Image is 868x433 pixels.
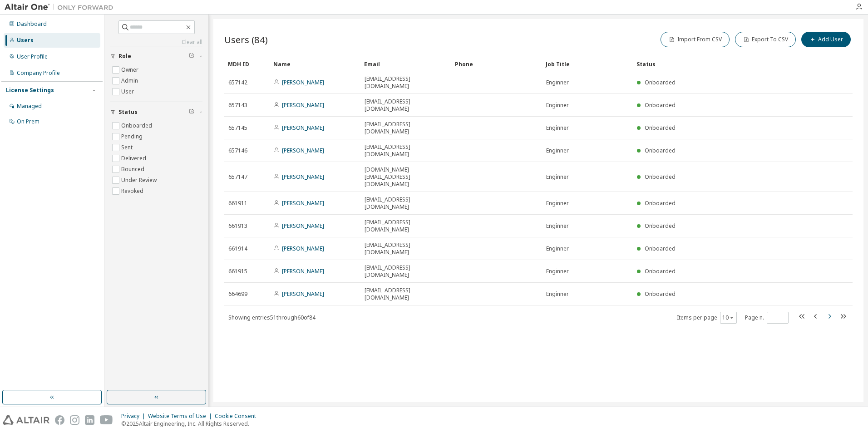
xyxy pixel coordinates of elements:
span: 661915 [228,268,247,275]
div: License Settings [6,87,54,94]
p: © 2025 Altair Engineering, Inc. All Rights Reserved. [121,420,261,428]
span: Onboarded [645,245,676,252]
span: Onboarded [645,173,676,181]
span: Enginner [546,245,569,252]
span: Items per page [677,312,737,324]
span: Enginner [546,102,569,109]
span: Users (84) [224,33,268,46]
div: Company Profile [17,69,60,77]
div: Cookie Consent [215,413,261,420]
label: Onboarded [121,120,154,131]
div: Users [17,37,34,44]
span: 657142 [228,79,247,86]
label: Sent [121,142,134,153]
button: Export To CSV [735,32,796,47]
label: Revoked [121,186,145,197]
img: linkedin.svg [85,415,94,425]
span: [EMAIL_ADDRESS][DOMAIN_NAME] [365,219,447,233]
span: [EMAIL_ADDRESS][DOMAIN_NAME] [365,287,447,301]
span: [DOMAIN_NAME][EMAIL_ADDRESS][DOMAIN_NAME] [365,166,447,188]
a: [PERSON_NAME] [282,222,324,230]
span: Enginner [546,147,569,154]
img: instagram.svg [70,415,79,425]
a: [PERSON_NAME] [282,290,324,298]
span: Clear filter [189,108,194,116]
div: User Profile [17,53,48,60]
button: 10 [722,314,735,321]
span: [EMAIL_ADDRESS][DOMAIN_NAME] [365,241,447,256]
span: Showing entries 51 through 60 of 84 [228,314,316,321]
div: Name [273,57,357,71]
div: Managed [17,103,42,110]
span: [EMAIL_ADDRESS][DOMAIN_NAME] [365,98,447,113]
span: [EMAIL_ADDRESS][DOMAIN_NAME] [365,121,447,135]
span: 661911 [228,200,247,207]
span: 664699 [228,290,247,298]
span: Role [118,53,131,60]
a: [PERSON_NAME] [282,267,324,275]
span: Status [118,108,138,116]
span: Enginner [546,222,569,230]
label: User [121,86,136,97]
span: Onboarded [645,79,676,86]
a: [PERSON_NAME] [282,173,324,181]
div: Dashboard [17,20,47,28]
a: Clear all [110,39,202,46]
span: Enginner [546,200,569,207]
a: [PERSON_NAME] [282,199,324,207]
span: Enginner [546,79,569,86]
span: 657145 [228,124,247,132]
span: 661913 [228,222,247,230]
div: MDH ID [228,57,266,71]
label: Owner [121,64,140,75]
span: Clear filter [189,53,194,60]
div: Website Terms of Use [148,413,215,420]
div: Job Title [546,57,629,71]
label: Delivered [121,153,148,164]
span: Onboarded [645,267,676,275]
span: Page n. [745,312,789,324]
span: Enginner [546,124,569,132]
div: Privacy [121,413,148,420]
span: [EMAIL_ADDRESS][DOMAIN_NAME] [365,196,447,211]
img: Altair One [5,3,118,12]
span: [EMAIL_ADDRESS][DOMAIN_NAME] [365,143,447,158]
div: Email [364,57,448,71]
span: 661914 [228,245,247,252]
label: Admin [121,75,140,86]
a: [PERSON_NAME] [282,124,324,132]
div: On Prem [17,118,39,125]
span: 657146 [228,147,247,154]
img: facebook.svg [55,415,64,425]
button: Add User [801,32,851,47]
span: Onboarded [645,199,676,207]
span: 657143 [228,102,247,109]
span: [EMAIL_ADDRESS][DOMAIN_NAME] [365,75,447,90]
button: Status [110,102,202,122]
span: [EMAIL_ADDRESS][DOMAIN_NAME] [365,264,447,279]
span: Onboarded [645,290,676,298]
div: Phone [455,57,538,71]
a: [PERSON_NAME] [282,147,324,154]
a: [PERSON_NAME] [282,245,324,252]
span: Enginner [546,268,569,275]
label: Under Review [121,175,158,186]
span: Onboarded [645,101,676,109]
a: [PERSON_NAME] [282,79,324,86]
a: [PERSON_NAME] [282,101,324,109]
span: Onboarded [645,222,676,230]
img: youtube.svg [100,415,113,425]
img: altair_logo.svg [3,415,49,425]
label: Bounced [121,164,146,175]
span: Onboarded [645,124,676,132]
button: Role [110,46,202,66]
span: Onboarded [645,147,676,154]
button: Import From CSV [661,32,730,47]
span: Enginner [546,173,569,181]
label: Pending [121,131,144,142]
span: Enginner [546,290,569,298]
span: 657147 [228,173,247,181]
div: Status [636,57,805,71]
